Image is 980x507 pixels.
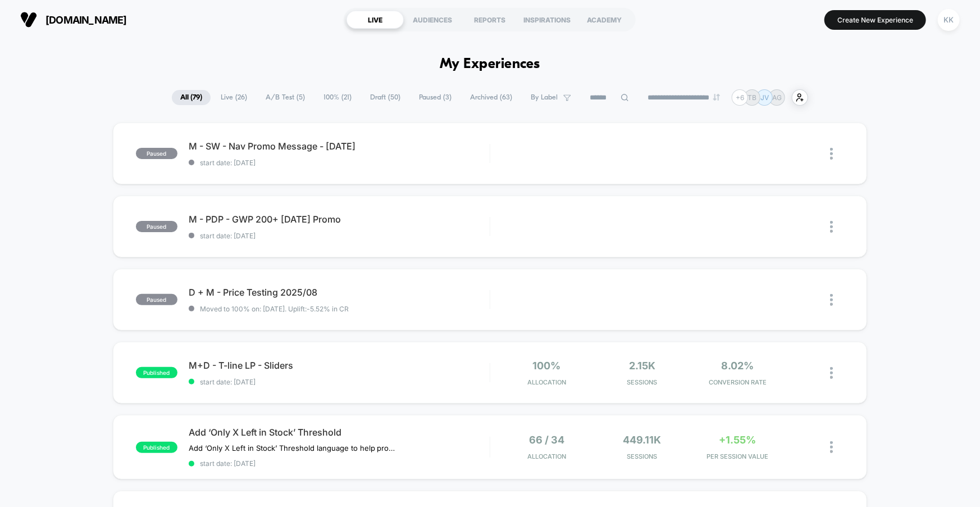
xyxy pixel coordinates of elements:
[189,360,490,371] span: M+D - T-line LP - Sliders
[529,434,564,446] span: 66 / 34
[17,11,130,29] button: [DOMAIN_NAME]
[532,360,560,372] span: 100%
[830,441,833,453] img: close
[189,141,490,152] span: M - SW - Nav Promo Message - [DATE]
[189,443,397,452] span: Add ‘Only X Left in Stock’ Threshold language to help promote urgency
[45,14,127,26] span: [DOMAIN_NAME]
[136,367,177,378] span: published
[518,11,576,29] div: INSPIRATIONS
[527,378,566,386] span: Allocation
[136,442,177,453] span: published
[189,427,490,438] span: Add ‘Only X Left in Stock’ Threshold
[938,9,960,31] div: KK
[347,11,404,29] div: LIVE
[189,287,490,298] span: D + M - Price Testing 2025/08
[172,90,211,105] span: All ( 79 )
[136,294,177,305] span: paused
[623,434,661,446] span: 449.11k
[136,221,177,232] span: paused
[692,378,782,386] span: CONVERSION RATE
[597,378,687,386] span: Sessions
[935,8,963,31] button: KK
[527,452,566,460] span: Allocation
[719,434,756,446] span: +1.55%
[404,11,461,29] div: AUDIENCES
[20,11,37,28] img: Visually logo
[462,90,521,105] span: Archived ( 63 )
[830,367,833,379] img: close
[597,452,687,460] span: Sessions
[212,90,256,105] span: Live ( 26 )
[830,294,833,306] img: close
[257,90,313,105] span: A/B Test ( 5 )
[461,11,518,29] div: REPORTS
[189,459,490,468] span: start date: [DATE]
[748,93,757,102] p: TB
[830,148,833,160] img: close
[576,11,633,29] div: ACADEMY
[721,360,754,372] span: 8.02%
[315,90,360,105] span: 100% ( 21 )
[732,89,748,106] div: + 6
[824,10,926,30] button: Create New Experience
[629,360,655,372] span: 2.15k
[830,221,833,233] img: close
[189,159,490,167] span: start date: [DATE]
[772,93,782,102] p: AG
[200,305,349,313] span: Moved to 100% on: [DATE] . Uplift: -5.52% in CR
[411,90,460,105] span: Paused ( 3 )
[692,452,782,460] span: PER SESSION VALUE
[713,94,720,101] img: end
[362,90,409,105] span: Draft ( 50 )
[531,93,558,102] span: By Label
[189,214,490,225] span: M - PDP - GWP 200+ [DATE] Promo
[136,148,177,159] span: paused
[760,93,769,102] p: JV
[189,232,490,240] span: start date: [DATE]
[440,56,540,73] h1: My Experiences
[189,378,490,386] span: start date: [DATE]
